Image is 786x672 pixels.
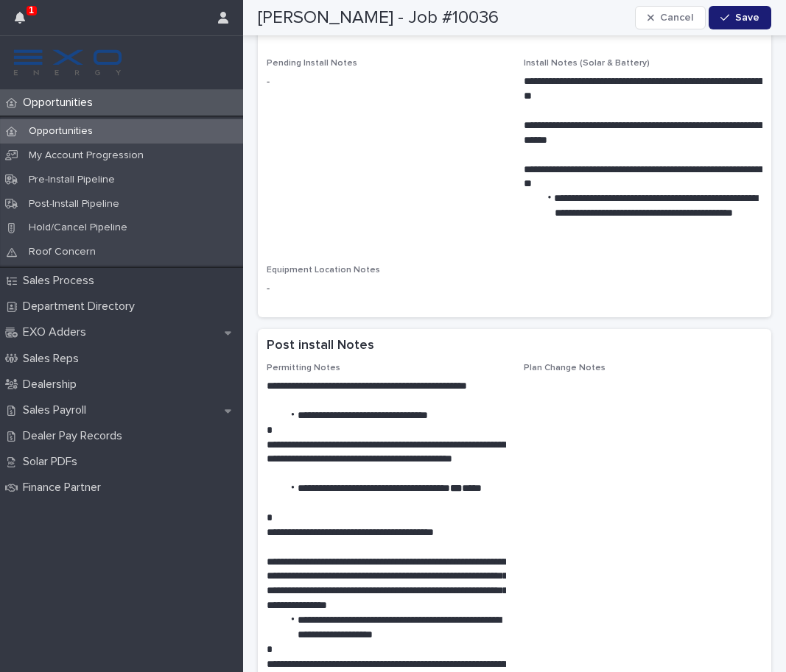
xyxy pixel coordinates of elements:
[17,352,91,366] p: Sales Reps
[17,378,88,392] p: Dealership
[17,174,127,186] p: Pre-Install Pipeline
[17,455,89,469] p: Solar PDFs
[524,59,650,68] span: Install Notes (Solar & Battery)
[17,125,105,138] p: Opportunities
[17,300,147,314] p: Department Directory
[17,274,106,288] p: Sales Process
[17,222,139,234] p: Hold/Cancel Pipeline
[17,198,131,211] p: Post-Install Pipeline
[258,7,499,29] h2: [PERSON_NAME] - Job #10036
[17,481,113,495] p: Finance Partner
[15,9,34,35] div: 1
[735,13,759,23] span: Save
[17,149,155,162] p: My Account Progression
[267,338,374,354] h2: Post install Notes
[29,5,34,15] p: 1
[660,13,693,23] span: Cancel
[709,6,771,29] button: Save
[267,266,380,275] span: Equipment Location Notes
[524,364,606,372] span: Plan Change Notes
[267,74,506,90] p: -
[17,246,108,258] p: Roof Concern
[635,6,706,29] button: Cancel
[12,48,124,77] img: FKS5r6ZBThi8E5hshIGi
[17,403,98,417] p: Sales Payroll
[17,429,134,443] p: Dealer Pay Records
[267,364,340,372] span: Permitting Notes
[267,59,357,68] span: Pending Install Notes
[17,325,98,339] p: EXO Adders
[17,96,105,110] p: Opportunities
[267,281,762,297] p: -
